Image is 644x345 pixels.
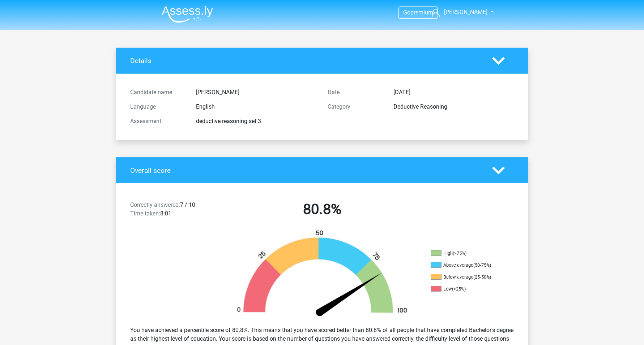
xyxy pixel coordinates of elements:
[473,274,491,280] div: (25-50%)
[130,166,481,175] h4: Overall score
[429,8,488,17] a: [PERSON_NAME]
[399,8,438,17] a: Gopremium
[125,201,223,221] div: 7 / 10 8:01
[191,88,322,97] div: [PERSON_NAME]
[444,9,487,16] span: [PERSON_NAME]
[473,262,491,268] div: (50-75%)
[125,117,191,126] div: Assessment
[322,102,388,111] div: Category
[162,6,213,23] img: Assessly
[125,88,191,97] div: Candidate name
[431,262,503,268] li: Above average
[410,9,433,16] span: premium
[125,102,191,111] div: Language
[452,286,466,292] div: (<25%)
[130,201,180,208] span: Correctly answered:
[322,88,388,97] div: Date
[403,9,410,16] span: Go
[453,250,466,256] div: (>75%)
[191,102,322,111] div: English
[130,57,481,65] h4: Details
[191,117,322,126] div: deductive reasoning set 3
[431,250,503,257] li: High
[225,230,420,320] img: 81.faf665cb8af7.png
[388,102,520,111] div: Deductive Reasoning
[130,210,160,217] span: Time taken:
[431,286,503,292] li: Low
[229,201,415,218] h2: 80.8%
[431,274,503,280] li: Below average
[388,88,520,97] div: [DATE]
